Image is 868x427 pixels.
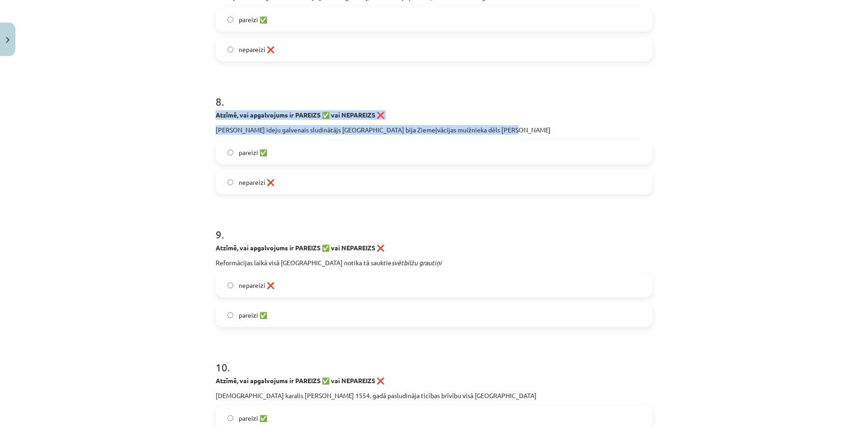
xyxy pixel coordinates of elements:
[216,125,652,135] p: [PERSON_NAME] ideju galvenais sludinātājs [GEOGRAPHIC_DATA] bija Ziemeļvācijas muižnieka dēls [PE...
[239,413,267,423] span: pareizi ✅
[216,258,652,267] p: Reformācijas laikā visā [GEOGRAPHIC_DATA] notika tā sauktie
[6,37,9,43] img: icon-close-lesson-0947bae3869378f0d4975bcd49f059093ad1ed9edebbc8119c70593378902aed.svg
[216,80,652,108] h1: 8 .
[419,258,442,267] em: grautiņi
[216,212,652,240] h1: 9 .
[227,179,233,185] input: nepareizi ❌
[239,178,274,187] span: nepareizi ❌
[227,17,233,23] input: pareizi ✅
[216,345,652,373] h1: 10 .
[239,281,274,290] span: nepareizi ❌
[392,258,418,267] em: svētbilžu
[216,391,652,400] p: [DEMOGRAPHIC_DATA] karalis [PERSON_NAME] 1554. gadā pasludināja ticības brīvību visā [GEOGRAPHIC_...
[239,310,267,320] span: pareizi ✅
[227,47,233,52] input: nepareizi ❌
[216,244,384,252] strong: Atzīmē, vai apgalvojums ir PAREIZS ✅ vai NEPAREIZS ❌
[227,415,233,421] input: pareizi ✅
[227,312,233,318] input: pareizi ✅
[227,282,233,288] input: nepareizi ❌
[239,45,274,54] span: nepareizi ❌
[227,150,233,155] input: pareizi ✅
[239,148,267,157] span: pareizi ✅
[239,15,267,24] span: pareizi ✅
[216,376,384,385] strong: Atzīmē, vai apgalvojums ir PAREIZS ✅ vai NEPAREIZS ❌
[216,111,384,119] strong: Atzīmē, vai apgalvojums ir PAREIZS ✅ vai NEPAREIZS ❌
